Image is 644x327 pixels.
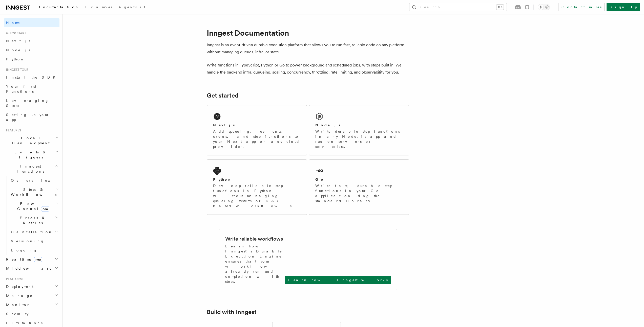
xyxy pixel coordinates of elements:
[207,105,307,155] a: Next.jsAdd queueing, events, crons, and step functions to your Next app on any cloud provider.
[4,96,59,110] a: Leveraging Steps
[4,110,59,124] a: Setting up your app
[4,128,21,132] span: Features
[9,246,59,255] a: Logging
[315,177,324,182] h2: Go
[4,291,59,300] button: Manage
[11,239,44,243] span: Versioning
[4,31,26,35] span: Quick start
[315,183,403,203] p: Write fast, durable step functions in your Go application using the standard library.
[6,113,50,122] span: Setting up your app
[207,41,409,56] p: Inngest is an event-driven durable execution platform that allows you to run fast, reliable code ...
[607,3,640,11] a: Sign Up
[4,309,59,318] a: Security
[4,73,59,82] a: Install the SDK
[9,199,59,213] button: Flow Controlnew
[213,123,235,128] h2: Next.js
[6,99,49,108] span: Leveraging Steps
[4,68,28,72] span: Inngest tour
[558,3,605,11] a: Contact sales
[4,18,59,27] a: Home
[82,2,115,14] a: Examples
[4,264,59,273] button: Middleware
[9,201,56,211] span: Flow Control
[285,276,391,284] a: Learn how Inngest works
[115,2,148,14] a: AgentKit
[9,215,55,225] span: Errors & Retries
[315,129,403,149] p: Write durable step functions in any Node.js app and run on servers or serverless.
[207,159,307,215] a: PythonDevelop reliable step functions in Python without managing queueing systems or DAG based wo...
[538,4,550,10] button: Toggle dark mode
[4,277,23,281] span: Platform
[4,293,33,298] span: Manage
[207,309,257,316] a: Build with Inngest
[4,135,55,146] span: Local Development
[6,39,30,43] span: Next.js
[288,277,388,283] p: Learn how Inngest works
[34,257,42,262] span: new
[225,235,283,242] h2: Write reliable workflows
[213,129,301,149] p: Add queueing, events, crons, and step functions to your Next app on any cloud provider.
[6,84,36,94] span: Your first Functions
[4,266,52,271] span: Middleware
[6,75,58,79] span: Install the SDK
[309,159,409,215] a: GoWrite fast, durable step functions in your Go application using the standard library.
[4,284,33,289] span: Deployment
[11,178,63,182] span: Overview
[207,28,409,37] h1: Inngest Documentation
[4,150,55,160] span: Events & Triggers
[34,2,82,14] a: Documentation
[11,248,37,252] span: Logging
[4,162,59,176] button: Inngest Functions
[6,321,43,325] span: Limitations
[4,176,59,255] div: Inngest Functions
[41,206,49,212] span: new
[207,62,409,76] p: Write functions in TypeScript, Python or Go to power background and scheduled jobs, with steps bu...
[9,213,59,227] button: Errors & Retries
[213,183,301,208] p: Develop reliable step functions in Python without managing queueing systems or DAG based workflows.
[6,20,20,25] span: Home
[4,282,59,291] button: Deployment
[4,257,42,262] span: Realtime
[4,55,59,64] a: Python
[4,164,55,174] span: Inngest Functions
[496,5,504,10] kbd: ⌘K
[4,300,59,309] button: Monitor
[207,92,238,99] a: Get started
[4,148,59,162] button: Events & Triggers
[6,57,25,61] span: Python
[118,5,145,9] span: AgentKit
[225,244,285,284] p: Learn how Inngest's Durable Execution Engine ensures that your workflow already run until complet...
[4,255,59,264] button: Realtimenew
[9,227,59,237] button: Cancellation
[309,105,409,155] a: Node.jsWrite durable step functions in any Node.js app and run on servers or serverless.
[4,302,30,307] span: Monitor
[85,5,112,9] span: Examples
[409,3,507,11] button: Search...⌘K
[9,185,59,199] button: Steps & Workflows
[4,133,59,148] button: Local Development
[9,176,59,185] a: Overview
[9,237,59,246] a: Versioning
[6,312,29,316] span: Security
[6,48,30,52] span: Node.js
[213,177,232,182] h2: Python
[9,229,53,235] span: Cancellation
[315,123,340,128] h2: Node.js
[9,187,56,197] span: Steps & Workflows
[4,36,59,45] a: Next.js
[4,82,59,96] a: Your first Functions
[37,5,79,9] span: Documentation
[4,45,59,55] a: Node.js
